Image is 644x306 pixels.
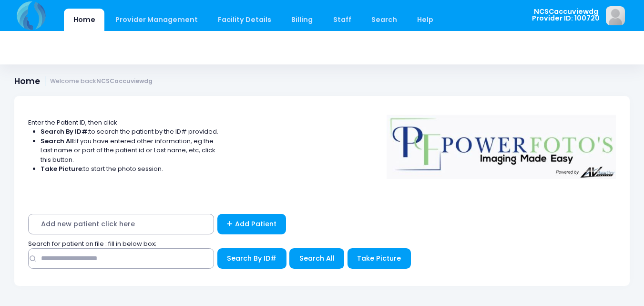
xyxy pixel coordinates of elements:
a: Search [362,9,406,31]
strong: Search All: [41,137,75,146]
li: If you have entered other information, eg the Last name or part of the patient id or Last name, e... [41,137,219,165]
img: Logo [382,108,621,179]
a: Provider Management [106,9,207,31]
a: Billing [282,9,322,31]
small: Welcome back [50,78,153,85]
li: to start the photo session. [41,164,219,174]
span: Search By ID# [227,253,276,263]
a: Add Patient [217,214,286,234]
strong: NCSCaccuviewdg [96,77,153,85]
a: Facility Details [209,9,281,31]
span: Search All [299,253,335,263]
strong: Take Picture: [41,164,83,173]
button: Search By ID# [217,248,286,269]
a: Help [408,9,443,31]
a: Staff [324,9,360,31]
h1: Home [14,76,153,86]
button: Take Picture [348,248,411,269]
strong: Search By ID#: [41,127,89,136]
span: Take Picture [357,253,401,263]
img: image [606,6,625,25]
li: to search the patient by the ID# provided. [41,127,219,137]
button: Search All [289,248,344,269]
a: Home [64,9,104,31]
span: Add new patient click here [28,214,214,234]
span: NCSCaccuviewdg Provider ID: 100720 [532,8,600,22]
span: Search for patient on file : fill in below box; [28,239,156,248]
span: Enter the Patient ID, then click [28,118,117,127]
